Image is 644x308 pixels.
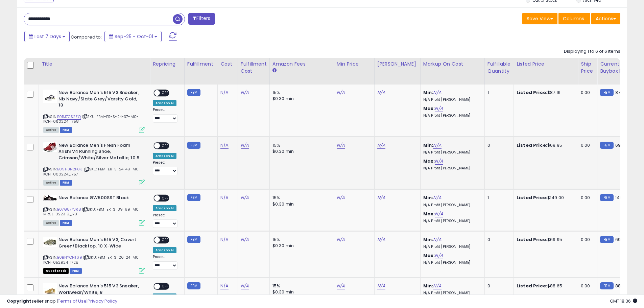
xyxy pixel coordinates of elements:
[43,255,141,265] span: | SKU: FBM-ER-S-26-24-M0-KOH-052924_1728
[517,283,573,289] div: $88.65
[581,237,592,243] div: 0.00
[43,237,145,273] div: ASIN:
[153,213,179,228] div: Preset:
[423,244,479,249] p: N/A Profit [PERSON_NAME]
[423,150,479,155] p: N/A Profit [PERSON_NAME]
[433,236,441,243] a: N/A
[187,142,200,149] small: FBM
[43,207,141,217] span: | SKU: FBM-ER-S-39-99-M0-MRSL-022319_1731
[153,255,179,270] div: Preset:
[43,90,145,132] div: ASIN:
[60,127,72,133] span: FBM
[58,90,141,110] b: New Balance Men's 515 V3 Sneaker, Nb Navy/Slate Grey/Varsity Gold, 13
[153,108,179,123] div: Preset:
[187,194,200,201] small: FBM
[220,89,229,96] a: N/A
[487,61,511,75] div: Fulfillable Quantity
[517,90,573,96] div: $87.16
[153,160,179,175] div: Preset:
[60,220,72,226] span: FBM
[517,283,547,289] b: Listed Price:
[377,142,385,149] a: N/A
[615,283,627,289] span: 88.65
[43,283,57,297] img: 41CszoJsIpL._SL40_.jpg
[34,33,61,40] span: Last 7 Days
[220,61,235,68] div: Cost
[272,90,329,96] div: 15%
[563,15,584,22] span: Columns
[377,236,385,243] a: N/A
[433,194,441,201] a: N/A
[272,142,329,148] div: 15%
[160,195,171,201] span: OFF
[57,166,82,172] a: B09H3N2P83
[70,268,82,274] span: FBM
[43,90,57,103] img: 4169gKYDsLL._SL40_.jpg
[377,61,418,68] div: [PERSON_NAME]
[423,219,479,223] p: N/A Profit [PERSON_NAME]
[43,195,57,201] img: 41IjblBL+YL._SL40_.jpg
[377,194,385,201] a: N/A
[153,61,182,68] div: Repricing
[487,142,508,148] div: 0
[272,61,331,68] div: Amazon Fees
[43,237,57,247] img: 412FGXKeLnL._SL40_.jpg
[615,194,622,201] span: 149
[600,236,613,243] small: FBM
[615,142,627,148] span: 69.95
[600,282,613,289] small: FBM
[581,195,592,201] div: 0.00
[57,207,81,212] a: B07G87YJR8
[377,283,385,289] a: N/A
[115,33,153,40] span: Sep-25 - Oct-01
[71,34,102,40] span: Compared to:
[272,68,277,74] small: Amazon Fees.
[600,194,613,201] small: FBM
[241,61,267,75] div: Fulfillment Cost
[581,283,592,289] div: 0.00
[564,48,620,55] div: Displaying 1 to 6 of 6 items
[60,180,72,186] span: FBM
[487,195,508,201] div: 1
[58,237,141,251] b: New Balance Men's 515 V3, Covert Green/Blacktop, 10 X-Wide
[600,89,613,96] small: FBM
[420,58,484,85] th: The percentage added to the cost of goods (COGS) that forms the calculator for Min & Max prices.
[610,298,637,304] span: 2025-10-9 18:36 GMT
[241,142,249,149] a: N/A
[7,298,117,305] div: seller snap | |
[272,283,329,289] div: 15%
[153,100,176,106] div: Amazon AI
[423,211,435,217] b: Max:
[487,237,508,243] div: 0
[187,282,200,289] small: FBM
[377,89,385,96] a: N/A
[153,205,176,211] div: Amazon AI
[272,237,329,243] div: 15%
[57,114,81,120] a: B0BJ7CS2ZQ
[517,195,573,201] div: $149.00
[581,142,592,148] div: 0.00
[433,142,441,149] a: N/A
[220,142,229,149] a: N/A
[517,236,547,243] b: Listed Price:
[187,89,200,96] small: FBM
[160,237,171,243] span: OFF
[160,90,171,96] span: OFF
[487,90,508,96] div: 1
[272,243,329,249] div: $0.30 min
[160,284,171,289] span: OFF
[43,195,145,224] div: ASIN:
[423,166,479,171] p: N/A Profit [PERSON_NAME]
[241,236,249,243] a: N/A
[160,143,171,148] span: OFF
[435,158,443,165] a: N/A
[272,201,329,207] div: $0.30 min
[615,89,626,96] span: 87.16
[591,13,620,24] button: Actions
[88,298,117,304] a: Privacy Policy
[423,203,479,208] p: N/A Profit [PERSON_NAME]
[187,61,215,68] div: Fulfillment
[517,89,547,96] b: Listed Price:
[220,236,229,243] a: N/A
[517,142,573,148] div: $69.95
